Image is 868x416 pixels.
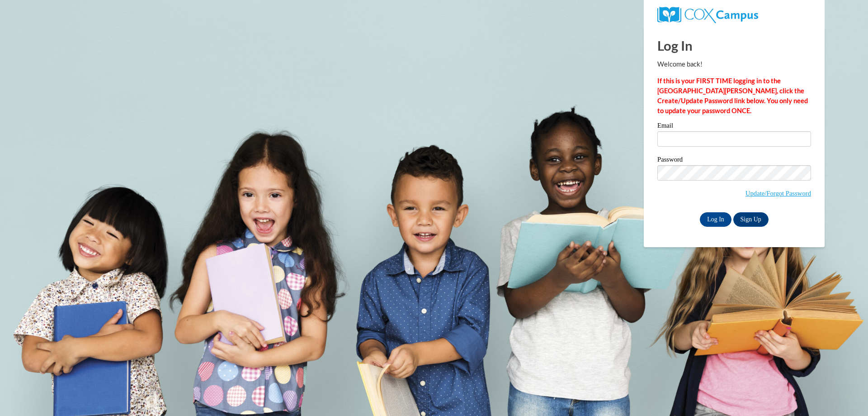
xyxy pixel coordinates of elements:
[657,156,811,165] label: Password
[657,7,758,23] img: COX Campus
[657,77,808,115] strong: If this is your FIRST TIME logging in to the [GEOGRAPHIC_DATA][PERSON_NAME], click the Create/Upd...
[657,122,811,131] label: Email
[657,36,811,55] h1: Log In
[745,190,811,197] a: Update/Forgot Password
[700,212,731,227] input: Log In
[733,212,769,227] a: Sign Up
[657,10,758,18] a: COX Campus
[657,59,811,69] p: Welcome back!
